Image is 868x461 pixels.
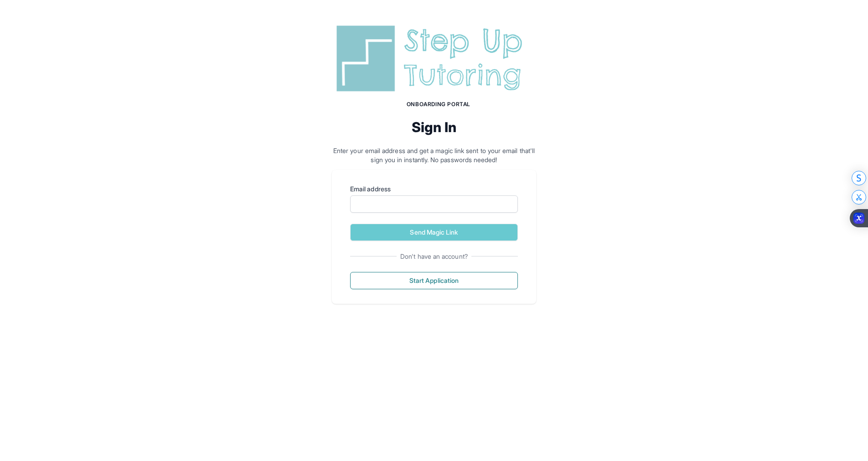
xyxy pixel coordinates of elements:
img: Step Up Tutoring horizontal logo [332,22,536,95]
h2: Sign In [332,119,536,135]
button: Start Application [350,272,518,289]
span: Don't have an account? [397,252,471,261]
h1: Onboarding Portal [341,101,536,108]
p: Enter your email address and get a magic link sent to your email that'll sign you in instantly. N... [332,146,536,164]
button: Send Magic Link [350,224,518,241]
label: Email address [350,184,518,194]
